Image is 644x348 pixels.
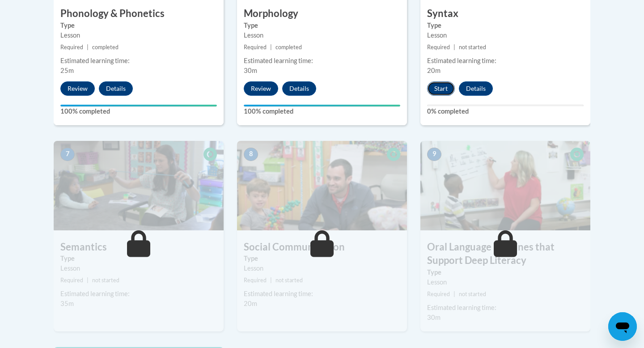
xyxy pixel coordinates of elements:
div: Your progress [244,105,400,106]
span: | [87,277,89,284]
div: Lesson [244,30,400,40]
label: 100% completed [244,106,400,116]
span: not started [459,291,486,297]
img: Course Image [420,141,590,230]
span: | [453,44,455,51]
span: | [87,44,89,51]
div: Lesson [60,263,217,273]
h3: Syntax [420,7,590,21]
span: Required [427,291,450,297]
h3: Phonology & Phonetics [54,7,224,21]
label: Type [60,254,217,263]
button: Details [282,81,316,96]
div: Estimated learning time: [60,56,217,66]
label: Type [244,254,400,263]
h3: Semantics [54,240,224,254]
h3: Oral Language Routines that Support Deep Literacy [420,240,590,268]
span: | [453,291,455,297]
label: Type [427,267,584,277]
span: Required [60,277,83,284]
button: Details [99,81,133,96]
span: | [270,277,272,284]
div: Lesson [60,30,217,40]
span: 20m [244,300,257,307]
label: Type [244,21,400,30]
span: 30m [244,67,257,74]
span: 9 [427,148,441,161]
span: Required [60,44,83,51]
span: not started [275,277,303,284]
button: Review [60,81,95,96]
span: Required [244,44,267,51]
button: Details [459,81,493,96]
span: not started [459,44,486,51]
div: Estimated learning time: [427,56,584,66]
div: Estimated learning time: [244,56,400,66]
span: completed [275,44,302,51]
span: not started [92,277,119,284]
span: 20m [427,67,441,74]
div: Estimated learning time: [60,289,217,299]
div: Your progress [60,105,217,106]
div: Lesson [244,263,400,273]
button: Review [244,81,278,96]
span: 35m [60,300,74,307]
span: completed [92,44,119,51]
span: 7 [60,148,75,161]
div: Lesson [427,277,584,287]
div: Lesson [427,30,584,40]
label: 100% completed [60,106,217,116]
span: Required [244,277,267,284]
span: 8 [244,148,258,161]
button: Start [427,81,455,96]
iframe: Button to launch messaging window [608,312,637,341]
div: Estimated learning time: [244,289,400,299]
span: 30m [427,314,441,321]
label: Type [60,21,217,30]
img: Course Image [54,141,224,230]
div: Estimated learning time: [427,303,584,313]
label: 0% completed [427,106,584,116]
h3: Morphology [237,7,407,21]
img: Course Image [237,141,407,230]
h3: Social Communication [237,240,407,254]
label: Type [427,21,584,30]
span: 25m [60,67,74,74]
span: | [270,44,272,51]
span: Required [427,44,450,51]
